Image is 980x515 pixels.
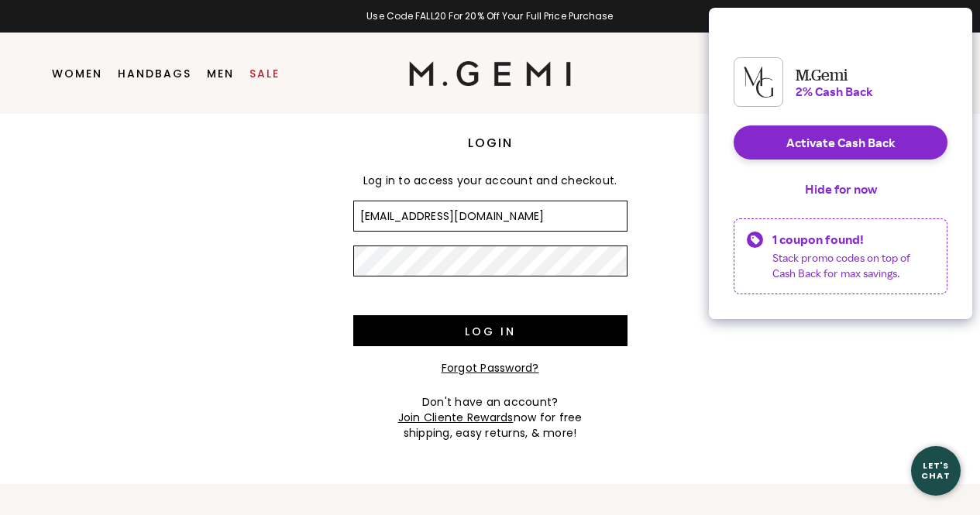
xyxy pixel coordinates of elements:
input: Email [353,201,628,232]
a: Men [207,67,234,80]
a: Women [52,67,102,80]
a: Join Cliente Rewards [398,410,514,425]
img: M.Gemi [409,61,571,86]
input: Log in [353,315,628,346]
a: Forgot Password? [442,360,539,376]
h1: Login [353,134,628,153]
div: Log in to access your account and checkout. [353,160,628,201]
a: Handbags [118,67,191,80]
div: Let's Chat [911,461,961,480]
a: Sale [249,67,280,80]
div: Don't have an account? now for free shipping, easy returns, & more! [353,394,628,441]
